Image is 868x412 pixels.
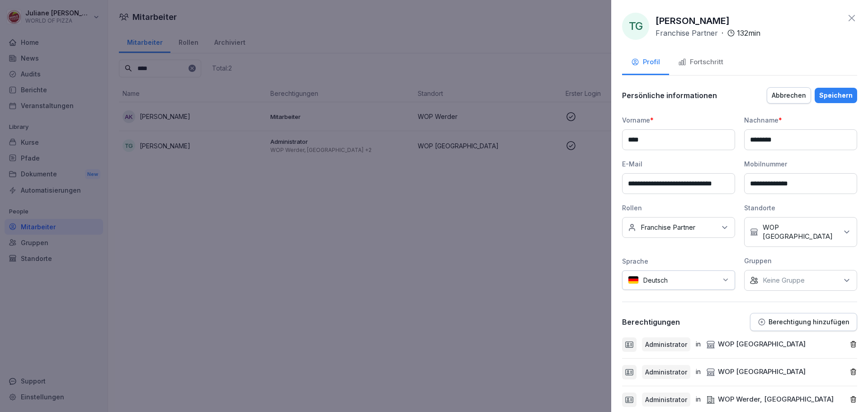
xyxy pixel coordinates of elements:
div: Standorte [744,203,857,213]
div: Rollen [622,203,735,213]
p: in [696,367,701,377]
div: · [656,28,760,38]
div: Abbrechen [772,90,806,100]
button: Fortschritt [669,51,732,75]
button: Abbrechen [767,87,811,104]
p: Berechtigung hinzufügen [769,318,849,326]
div: Fortschritt [678,57,723,67]
div: WOP Werder, [GEOGRAPHIC_DATA] [706,394,834,405]
p: Keine Gruppe [763,276,805,285]
p: Administrator [645,340,687,349]
img: de.svg [628,276,639,284]
p: Persönliche informationen [622,91,717,100]
div: Profil [631,57,660,67]
div: WOP [GEOGRAPHIC_DATA] [706,339,806,350]
p: Berechtigungen [622,317,680,327]
p: 132 min [737,28,760,38]
div: Gruppen [744,256,857,265]
div: Speichern [819,90,853,100]
div: TG [622,13,649,40]
button: Speichern [815,88,857,103]
div: E-Mail [622,159,735,169]
div: Vorname [622,115,735,125]
p: Administrator [645,395,687,404]
p: in [696,394,701,405]
div: Deutsch [622,270,735,290]
button: Profil [622,51,669,75]
div: Sprache [622,256,735,266]
p: WOP [GEOGRAPHIC_DATA] [763,223,838,241]
div: Nachname [744,115,857,125]
button: Berechtigung hinzufügen [750,313,857,331]
div: Mobilnummer [744,159,857,169]
p: in [696,339,701,350]
p: Administrator [645,367,687,377]
p: Franchise Partner [641,223,695,232]
p: Franchise Partner [656,28,718,38]
p: [PERSON_NAME] [656,14,730,28]
div: WOP [GEOGRAPHIC_DATA] [706,367,806,377]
